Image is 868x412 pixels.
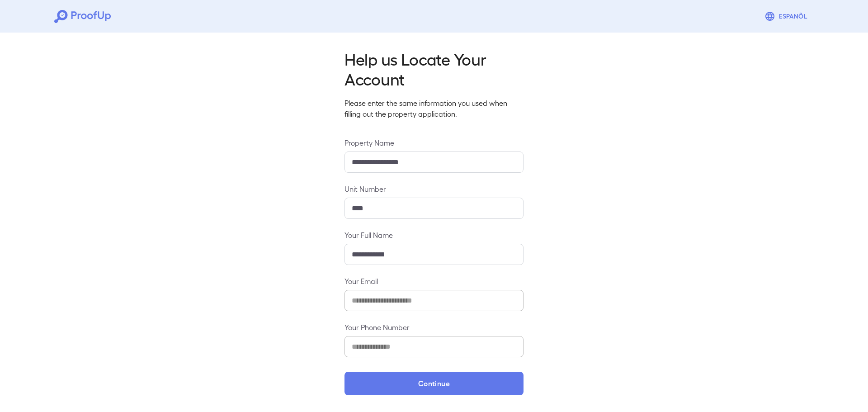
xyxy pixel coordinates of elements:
button: Continue [344,372,524,395]
h2: Help us Locate Your Account [344,49,524,89]
label: Unit Number [344,184,524,194]
p: Please enter the same information you used when filling out the property application. [344,98,524,119]
label: Your Phone Number [344,322,524,332]
label: Your Full Name [344,230,524,240]
label: Your Email [344,276,524,286]
button: Espanõl [761,7,814,25]
label: Property Name [344,137,524,148]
